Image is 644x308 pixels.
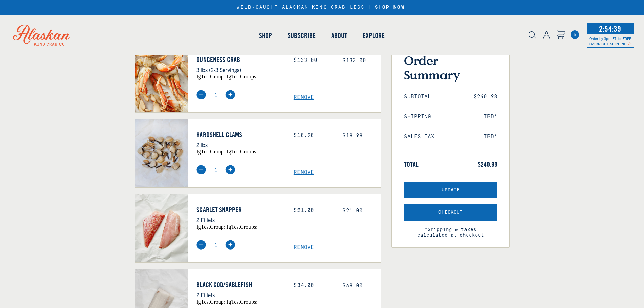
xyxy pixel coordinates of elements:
span: Subtotal [404,94,431,100]
a: Scarlet Snapper [196,206,284,214]
p: 2 lbs [196,140,284,149]
div: WILD-CAUGHT ALASKAN KING CRAB LEGS | [237,5,407,10]
a: Remove [294,244,381,251]
img: Scarlet Snapper - 2 Fillets [135,194,188,262]
img: account [543,31,550,39]
a: Remove [294,94,381,101]
div: $18.98 [294,132,332,139]
span: Update [442,187,460,193]
img: minus [196,165,206,174]
span: igTestGroup: [196,299,225,305]
img: search [529,31,536,39]
a: SHOP NOW [373,5,407,10]
span: $18.98 [342,133,363,139]
a: About [324,16,355,55]
p: 3 lbs (2-3 Servings) [196,65,284,74]
a: Cart [571,30,579,39]
span: igTestGroups: [226,149,257,155]
span: igTestGroups: [226,224,257,230]
img: Dungeness Crab - 3 lbs (2-3 Servings) [135,44,188,112]
img: plus [225,165,235,174]
span: $68.00 [342,283,363,289]
button: Checkout [404,204,497,221]
a: Cart [556,30,565,40]
a: Hardshell Clams [196,131,284,139]
a: Black Cod/Sablefish [196,281,284,289]
img: minus [196,90,206,99]
span: $133.00 [342,57,366,64]
span: Total [404,160,419,168]
span: $240.98 [478,160,497,168]
p: 2 Fillets [196,290,284,299]
span: 5 [571,30,579,39]
a: Subscribe [280,16,324,55]
button: Update [404,182,497,198]
img: minus [196,240,206,250]
span: igTestGroup: [196,149,225,155]
h3: Order Summary [404,53,497,82]
div: $21.00 [294,207,332,214]
span: Checkout [438,210,463,215]
p: 2 Fillets [196,215,284,224]
a: Remove [294,169,381,176]
span: Sales Tax [404,134,434,140]
img: Hardshell Clams - 2 lbs [135,119,188,187]
a: Dungeness Crab [196,55,284,64]
span: Shipping [404,114,431,120]
img: plus [225,90,235,99]
div: $34.00 [294,282,332,289]
span: 2:54:39 [597,22,623,35]
a: Shop [251,16,280,55]
span: igTestGroups: [226,299,257,305]
span: Order by 3pm ET for FREE OVERNIGHT SHIPPING [589,36,631,46]
img: plus [225,240,235,250]
span: $240.98 [474,94,497,100]
img: Alaskan King Crab Co. logo [3,15,79,55]
a: Explore [355,16,392,55]
span: igTestGroups: [226,74,257,79]
span: Shipping Notice Icon [628,41,631,46]
strong: SHOP NOW [375,5,405,10]
span: igTestGroup: [196,224,225,230]
div: $133.00 [294,57,332,64]
span: igTestGroup: [196,74,225,79]
span: *Shipping & taxes calculated at checkout [404,221,497,238]
span: $21.00 [342,208,363,214]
